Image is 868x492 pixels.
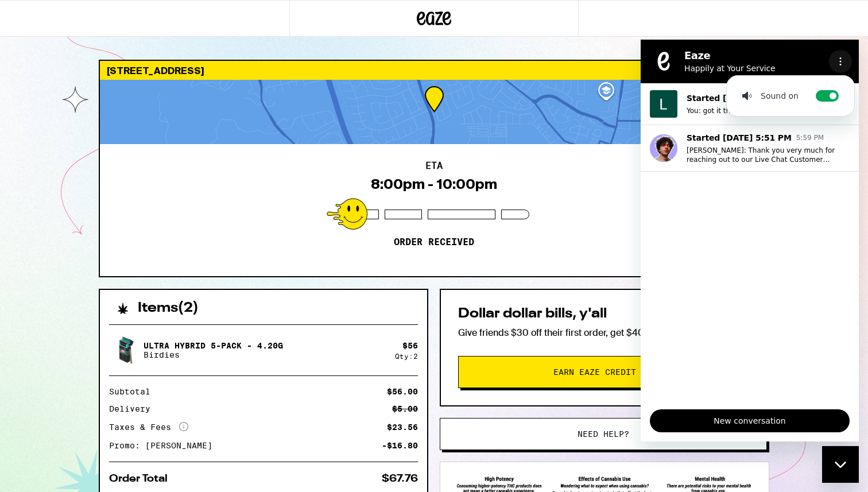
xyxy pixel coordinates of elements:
[109,405,158,413] div: Delivery
[553,368,636,376] span: Earn Eaze Credit
[109,441,220,450] div: Promo: [PERSON_NAME]
[371,176,497,192] div: 8:00pm - 10:00pm
[822,446,859,483] iframe: To enrich screen reader interactions, please activate Accessibility in Grammarly extension settings
[458,307,751,321] h2: Dollar dollar bills, y'all
[387,423,418,431] div: $23.56
[382,474,418,484] div: $67.76
[395,352,418,360] div: Qty: 2
[109,334,141,366] img: Ultra Hybrid 5-Pack - 4.20g
[144,341,283,350] p: Ultra Hybrid 5-Pack - 4.20g
[425,161,443,171] h2: ETA
[138,301,199,315] h2: Items ( 2 )
[382,441,418,450] div: -$16.80
[440,418,767,450] button: Need help?
[458,356,751,388] button: Earn Eaze Credit
[109,422,188,432] div: Taxes & Fees
[387,388,418,396] div: $56.00
[641,40,859,441] iframe: To enrich screen reader interactions, please activate Accessibility in Grammarly extension settings
[100,61,768,80] div: [STREET_ADDRESS]
[402,341,418,350] div: $ 56
[578,430,629,438] span: Need help?
[394,237,474,248] p: Order received
[458,327,751,339] p: Give friends $30 off their first order, get $40 credit for yourself!
[144,350,283,359] p: Birdies
[109,474,176,484] div: Order Total
[109,388,158,396] div: Subtotal
[392,405,418,413] div: $5.00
